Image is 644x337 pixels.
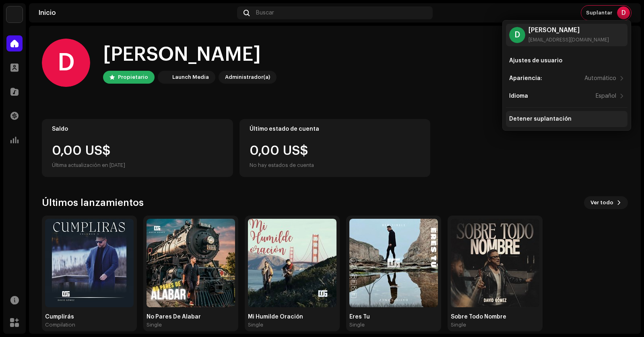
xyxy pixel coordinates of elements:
div: Ajustes de usuario [509,58,562,64]
span: Ver todo [590,195,613,211]
div: Cumplirás [45,314,134,320]
div: Última actualización en [DATE] [52,160,223,170]
div: Sobre Todo Nombre [451,314,539,320]
div: D [42,39,90,87]
div: Administrador(a) [225,72,270,82]
img: 87f65d4a-3e83-4bbc-9f45-6c350b0190ba [248,219,336,307]
re-o-card-value: Saldo [42,119,233,177]
div: Español [596,93,616,99]
div: Propietario [118,72,148,82]
div: Launch Media [172,72,209,82]
div: Saldo [52,126,223,132]
span: Suplantar [586,10,612,16]
div: Single [349,322,365,328]
img: e8c17c39-9530-4df7-8d44-c80fbb1494e2 [349,219,438,307]
span: Buscar [256,10,274,16]
img: 10a8827d-78aa-438c-9861-e4adf75ce261 [451,219,539,307]
img: b0ad06a2-fc67-4620-84db-15bc5929e8a0 [159,72,169,82]
re-o-card-value: Último estado de cuenta [239,119,431,177]
div: Eres Tu [349,314,438,320]
div: D [509,27,525,43]
button: Ver todo [584,196,628,209]
img: e9085a7e-6944-42b2-9de5-cc061a14c872 [147,219,235,307]
img: abef3be0-0c2c-4f0b-a07f-c942ea3f2a0e [45,219,134,307]
div: [EMAIL_ADDRESS][DOMAIN_NAME] [528,37,609,43]
div: Idioma [509,93,528,99]
img: b0ad06a2-fc67-4620-84db-15bc5929e8a0 [6,6,23,23]
div: No Pares De Alabar [147,314,235,320]
re-m-nav-item: Ajustes de usuario [506,53,627,69]
div: Mi Humilde Oración [248,314,336,320]
div: D [617,6,630,19]
div: Automático [584,75,616,82]
div: Apariencia: [509,75,542,82]
div: Single [147,322,162,328]
re-m-nav-item: Apariencia: [506,70,627,86]
div: Single [248,322,263,328]
div: [PERSON_NAME] [103,42,277,68]
div: Single [451,322,466,328]
div: No hay estados de cuenta [250,160,314,170]
div: Detener suplantación [509,116,572,122]
div: Último estado de cuenta [250,126,421,132]
div: Compilation [45,322,75,328]
re-m-nav-item: Idioma [506,88,627,104]
h3: Últimos lanzamientos [42,196,144,209]
div: Inicio [39,10,234,16]
div: [PERSON_NAME] [528,27,609,33]
re-m-nav-item: Detener suplantación [506,111,627,127]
